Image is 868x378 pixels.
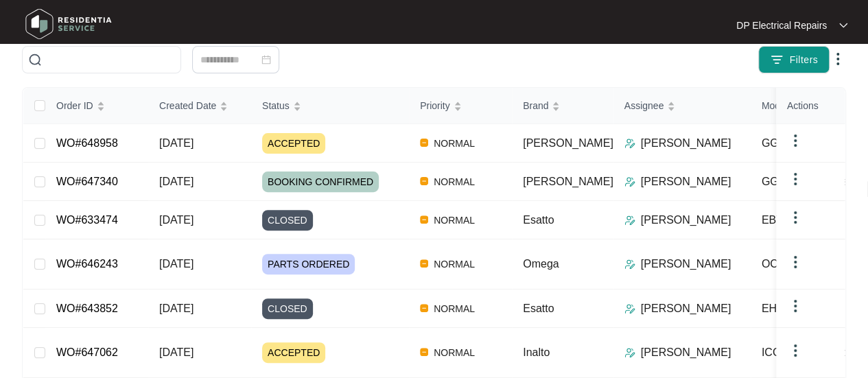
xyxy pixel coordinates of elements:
span: NORMAL [428,135,480,152]
img: Assigner Icon [624,215,635,226]
input: Search by Order Id, Assignee Name, Customer Name, Brand and Model [45,52,175,67]
img: Assigner Icon [624,138,635,149]
th: Created Date [148,88,251,124]
p: [PERSON_NAME] [641,300,731,317]
span: ACCEPTED [262,342,325,363]
th: Assignee [613,88,751,124]
span: [DATE] [159,303,193,314]
img: dropdown arrow [830,51,846,67]
span: NORMAL [428,174,480,190]
p: [PERSON_NAME] [641,212,731,228]
span: [PERSON_NAME] [523,137,613,149]
img: dropdown arrow [787,171,804,187]
button: filter iconFilters [758,46,830,73]
span: Assignee [624,98,664,113]
img: dropdown arrow [839,22,847,29]
span: Esatto [523,303,554,314]
span: PARTS ORDERED [262,254,355,274]
img: Vercel Logo [420,304,428,312]
th: Order ID [45,88,148,124]
img: Vercel Logo [420,259,428,268]
span: NORMAL [428,212,480,228]
img: dropdown arrow [787,342,804,359]
span: [DATE] [159,346,193,358]
span: [DATE] [159,258,193,270]
span: [PERSON_NAME] [523,176,613,187]
span: Brand [523,98,548,113]
a: WO#643852 [56,303,118,314]
th: Actions [776,88,845,124]
img: Vercel Logo [420,348,428,356]
span: ACCEPTED [262,133,325,154]
p: DP Electrical Repairs [736,19,827,32]
img: Vercel Logo [420,215,428,224]
span: [DATE] [159,214,193,226]
img: filter icon [770,53,784,67]
span: [DATE] [159,176,193,187]
p: [PERSON_NAME] [641,344,731,361]
span: Esatto [523,214,554,226]
span: Filters [789,53,818,67]
span: Omega [523,258,559,270]
img: Assigner Icon [624,303,635,314]
img: dropdown arrow [787,209,804,226]
th: Status [251,88,409,124]
span: NORMAL [428,344,480,361]
span: NORMAL [428,300,480,317]
img: Vercel Logo [420,139,428,147]
a: WO#648958 [56,137,118,149]
span: Order ID [56,98,93,113]
img: dropdown arrow [787,298,804,314]
span: Priority [420,98,450,113]
p: [PERSON_NAME] [641,256,731,272]
span: CLOSED [262,210,313,231]
th: Priority [409,88,512,124]
p: [PERSON_NAME] [641,135,731,152]
span: Status [262,98,290,113]
a: WO#647340 [56,176,118,187]
img: dropdown arrow [787,132,804,149]
img: residentia service logo [21,3,117,45]
span: CLOSED [262,298,313,319]
img: search-icon [28,53,42,67]
p: [PERSON_NAME] [641,174,731,190]
a: WO#647062 [56,346,118,358]
img: Assigner Icon [624,347,635,358]
img: dropdown arrow [787,254,804,270]
a: WO#646243 [56,258,118,270]
img: Vercel Logo [420,177,428,185]
span: NORMAL [428,256,480,272]
img: Assigner Icon [624,259,635,270]
th: Brand [512,88,613,124]
a: WO#633474 [56,214,118,226]
span: [DATE] [159,137,193,149]
img: Assigner Icon [624,176,635,187]
span: BOOKING CONFIRMED [262,172,379,192]
span: Created Date [159,98,216,113]
span: Model [762,98,788,113]
span: Inalto [523,346,550,358]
